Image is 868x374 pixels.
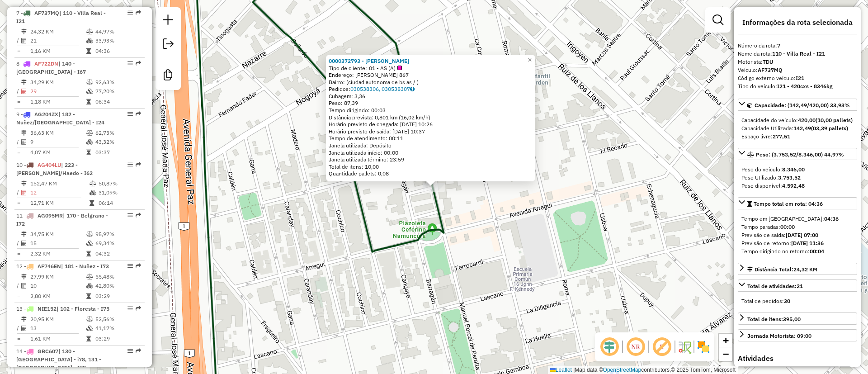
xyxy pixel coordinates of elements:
[738,18,857,27] h4: Informações da rota selecionada
[723,335,729,346] span: +
[777,42,780,49] strong: 7
[21,190,27,195] i: Total de Atividades
[30,249,86,258] td: 2,32 KM
[90,181,96,186] i: % de utilização do peso
[21,38,27,43] i: Total de Atividades
[738,197,857,209] a: Tempo total em rota: 04:36
[95,47,141,56] td: 04:36
[723,348,729,360] span: −
[741,174,854,182] div: Peso Utilizado:
[30,315,86,324] td: 20,95 KM
[30,87,86,96] td: 29
[329,163,533,170] div: Total de itens: 10,00
[30,128,86,137] td: 36,63 KM
[127,111,133,117] em: Opções
[127,213,133,218] em: Opções
[30,334,86,343] td: 1,61 KM
[16,111,104,126] span: 9 -
[16,212,108,227] span: 11 -
[86,150,91,155] i: Tempo total em rota
[95,78,141,87] td: 92,63%
[30,292,86,301] td: 2,80 KM
[95,230,141,239] td: 95,97%
[16,348,101,371] span: 14 -
[329,114,533,121] div: Distância prevista: 0,801 km (16,02 km/h)
[38,305,57,312] span: NIE152
[30,188,89,197] td: 12
[677,340,692,354] img: Fluxo de ruas
[98,199,141,208] td: 06:14
[95,281,141,290] td: 42,80%
[38,212,63,219] span: AG095MR
[34,9,59,16] span: AF737MQ
[524,55,535,66] a: Close popup
[369,65,402,72] span: 01 - AS (A)
[16,9,106,24] span: | 110 - Villa Real - I21
[16,97,21,106] td: =
[16,9,106,24] span: 7 -
[30,137,86,147] td: 9
[772,50,825,57] strong: 110 - Villa Real - I21
[30,230,86,239] td: 34,75 KM
[329,128,533,135] div: Horário previsto de saída: [DATE] 10:37
[16,111,104,126] span: | 182 - Nuñez/[GEOGRAPHIC_DATA] - I24
[738,58,857,66] div: Motorista:
[57,305,109,312] span: | 102 - Floresta - I75
[95,292,141,301] td: 03:29
[16,263,109,270] span: 12 -
[136,10,141,15] em: Rota exportada
[738,50,857,58] div: Nome da rota:
[625,336,646,358] span: Ocultar NR
[329,149,533,156] div: Janela utilizada início: 00:00
[738,99,857,111] a: Capacidade: (142,49/420,00) 33,93%
[86,89,93,94] i: % de utilização da cubagem
[95,148,141,157] td: 03:37
[95,128,141,137] td: 62,73%
[550,367,572,373] a: Leaflet
[816,117,853,123] strong: (10,00 pallets)
[741,166,805,173] span: Peso do veículo:
[16,36,21,45] td: /
[95,97,141,106] td: 06:34
[86,48,91,54] i: Tempo total em rota
[738,113,857,144] div: Capacidade: (142,49/420,00) 33,93%
[784,298,790,304] strong: 30
[86,29,93,34] i: % de utilização do peso
[777,83,833,90] strong: I21 - 420cxs - 8346kg
[30,78,86,87] td: 34,29 KM
[782,182,805,189] strong: 4.592,48
[21,139,27,145] i: Total de Atividades
[16,199,21,208] td: =
[741,223,854,231] div: Tempo paradas:
[329,99,358,106] span: Peso: 87,39
[796,75,804,81] strong: I21
[786,232,818,238] strong: [DATE] 07:00
[782,166,805,173] strong: 8.346,00
[86,251,91,256] i: Tempo total em rota
[16,249,21,258] td: =
[16,87,21,96] td: /
[329,57,409,64] a: 0000372793 - [PERSON_NAME]
[741,231,854,239] div: Previsão de saída:
[16,334,21,343] td: =
[329,57,533,177] div: Tempo de atendimento: 00:11
[86,232,93,237] i: % de utilização do peso
[811,125,848,132] strong: (03,39 pallets)
[21,283,27,289] i: Total de Atividades
[30,36,86,45] td: 21
[329,85,533,93] div: Pedidos:
[86,38,93,43] i: % de utilização da cubagem
[86,294,91,299] i: Tempo total em rota
[16,60,86,75] span: | 140 - [GEOGRAPHIC_DATA] - I67
[719,334,732,347] a: Zoom in
[528,56,532,64] span: ×
[30,324,86,333] td: 13
[127,306,133,311] em: Opções
[329,93,365,99] span: Cubagem: 3,36
[798,117,816,123] strong: 420,00
[793,266,817,273] span: 24,32 KM
[16,239,21,248] td: /
[548,366,738,374] div: Map data © contributors,© 2025 TomTom, Microsoft
[747,283,803,289] span: Total de atividades:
